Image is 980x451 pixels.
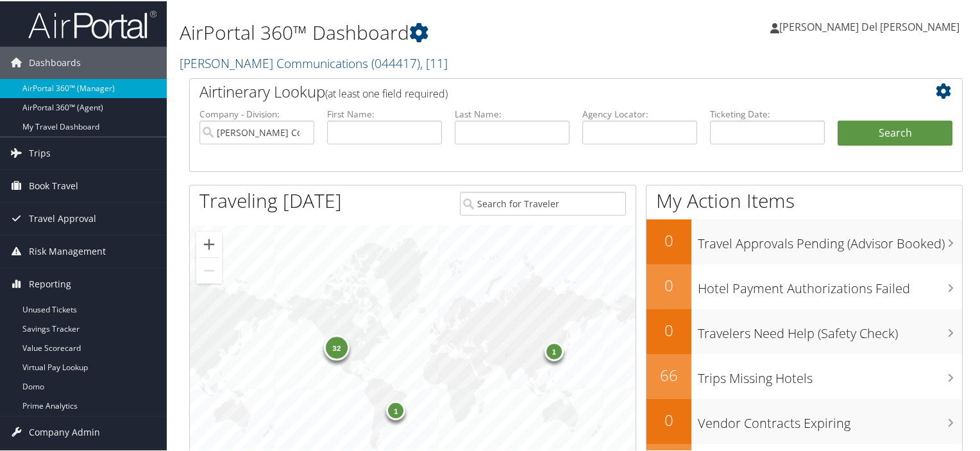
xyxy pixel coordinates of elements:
[646,408,691,430] h2: 0
[29,234,106,266] span: Risk Management
[646,363,691,385] h2: 66
[371,53,420,71] span: ( 044417 )
[646,398,962,443] a: 0Vendor Contracts Expiring
[196,257,222,282] button: Zoom out
[646,273,691,295] h2: 0
[323,334,349,359] div: 32
[646,228,691,250] h2: 0
[196,230,222,256] button: Zoom in
[582,106,697,119] label: Agency Locator:
[29,46,81,78] span: Dashboards
[646,263,962,308] a: 0Hotel Payment Authorizations Failed
[420,53,448,71] span: , [ 11 ]
[646,186,962,213] h1: My Action Items
[698,407,962,431] h3: Vendor Contracts Expiring
[770,6,972,45] a: [PERSON_NAME] Del [PERSON_NAME]
[455,106,570,119] label: Last Name:
[180,18,708,45] h1: AirPortal 360™ Dashboard
[838,119,952,145] button: Search
[325,85,448,99] span: (at least one field required)
[28,8,156,38] img: airportal-logo.png
[29,169,78,201] span: Book Travel
[460,191,627,214] input: Search for Traveler
[29,201,96,234] span: Travel Approval
[646,318,691,340] h2: 0
[544,341,563,360] div: 1
[698,362,962,386] h3: Trips Missing Hotels
[29,267,71,299] span: Reporting
[779,19,959,33] span: [PERSON_NAME] Del [PERSON_NAME]
[698,227,962,251] h3: Travel Approvals Pending (Advisor Booked)
[199,186,342,213] h1: Traveling [DATE]
[29,415,100,447] span: Company Admin
[199,106,314,119] label: Company - Division:
[698,272,962,296] h3: Hotel Payment Authorizations Failed
[327,106,442,119] label: First Name:
[199,80,888,101] h2: Airtinerary Lookup
[710,106,825,119] label: Ticketing Date:
[646,218,962,263] a: 0Travel Approvals Pending (Advisor Booked)
[180,53,448,71] a: [PERSON_NAME] Communications
[646,353,962,398] a: 66Trips Missing Hotels
[29,136,51,168] span: Trips
[698,317,962,341] h3: Travelers Need Help (Safety Check)
[386,400,405,419] div: 1
[646,308,962,353] a: 0Travelers Need Help (Safety Check)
